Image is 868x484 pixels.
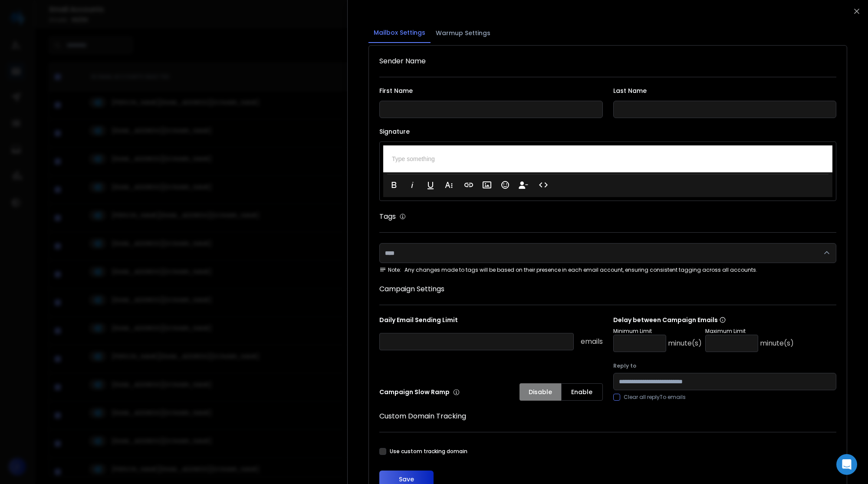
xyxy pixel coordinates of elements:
label: First Name [379,88,603,94]
p: Campaign Slow Ramp [379,388,460,396]
button: Insert Link (⌘K) [460,176,477,194]
button: Italic (⌘I) [404,176,421,194]
label: Reply to [613,362,837,369]
p: Maximum Limit [705,328,794,335]
button: Insert Image (⌘P) [479,176,495,194]
label: Last Name [613,88,837,94]
h1: Sender Name [379,56,836,66]
button: More Text [441,176,457,194]
button: Bold (⌘B) [386,176,402,194]
span: Note: [379,267,401,273]
h1: Campaign Settings [379,284,836,294]
p: minute(s) [668,338,702,349]
p: minute(s) [760,338,794,349]
label: Use custom tracking domain [390,448,467,455]
p: Minimum Limit [613,328,702,335]
button: Insert Unsubscribe Link [515,176,532,194]
h1: Tags [379,211,396,222]
p: Daily Email Sending Limit [379,316,603,328]
button: Disable [519,383,561,401]
button: Warmup Settings [431,23,496,43]
div: Any changes made to tags will be based on their presence in each email account, ensuring consiste... [379,267,836,273]
label: Clear all replyTo emails [624,394,686,401]
h1: Custom Domain Tracking [379,411,836,421]
label: Signature [379,128,836,135]
button: Emoticons [497,176,513,194]
button: Enable [561,383,603,401]
button: Underline (⌘U) [422,176,439,194]
button: Code View [535,176,552,194]
div: Open Intercom Messenger [836,454,857,475]
p: emails [581,336,603,347]
p: Delay between Campaign Emails [613,316,794,324]
button: Mailbox Settings [368,23,431,43]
